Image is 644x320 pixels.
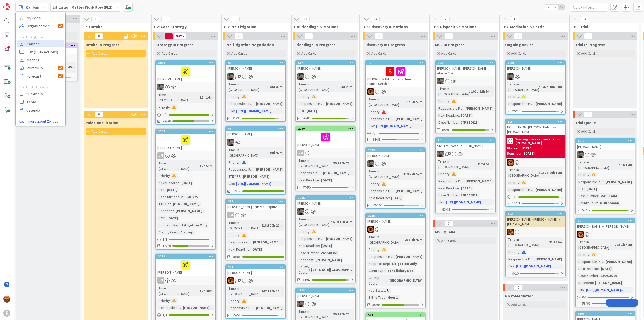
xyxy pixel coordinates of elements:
span: : [539,170,540,175]
span: P4: Pleadings & Motions [294,24,353,29]
span: Add Card... [511,51,527,56]
div: Time in [GEOGRAPHIC_DATA] [367,96,403,108]
div: Blocked: [507,146,520,151]
div: 80SIVETZ: Sivetz [PERSON_NAME] [436,138,495,149]
span: List (Bulk Actions) [26,48,63,56]
span: : [380,109,380,115]
div: 1808[PERSON_NAME] [296,288,355,299]
div: 2238 [366,214,425,218]
span: : [450,98,450,104]
img: MW [367,160,374,167]
div: 99[PERSON_NAME] v [PERSON_NAME] [576,219,635,230]
span: : [459,120,459,125]
span: : [310,94,310,99]
a: Kanban [17,40,64,47]
div: 270 [226,265,285,269]
b: Litigation Matter Workflow (FL2) [53,5,113,10]
div: 70d 43m [268,84,284,90]
div: Time in [GEOGRAPHIC_DATA] [297,81,337,92]
span: Add Card... [441,51,457,56]
div: MW [226,139,285,146]
div: 362 [436,61,495,65]
div: Time in [GEOGRAPHIC_DATA] [437,86,469,97]
span: Add Card... [371,51,387,56]
div: 1h 12m [620,162,633,168]
span: Intake In Progress [86,42,119,47]
span: : [459,113,460,118]
span: Kanban [26,40,63,48]
span: Forecast [26,72,58,80]
div: 617 [296,61,355,65]
div: [PERSON_NAME]: [PERSON_NAME] Abuse Claim [436,65,495,76]
div: 73d 5h 53m [404,99,424,105]
div: MW [296,208,355,215]
a: List (Bulk Actions) [17,48,64,55]
span: 0 [95,33,103,39]
div: TR [506,159,565,166]
a: My Zone [17,14,64,21]
span: 4 [584,111,593,117]
div: 217d 57m [476,161,494,167]
div: 105 [508,120,565,123]
div: 66 [228,127,285,130]
div: Time in [GEOGRAPHIC_DATA] [367,168,401,180]
div: [PERSON_NAME] [325,101,354,106]
div: Time in [GEOGRAPHIC_DATA] [507,81,539,92]
b: Waiting for response from [PERSON_NAME] [515,137,563,145]
div: Clio [367,123,374,129]
div: [PERSON_NAME] [255,167,284,172]
div: 1006 [506,61,565,65]
span: MSJ In Progress [435,42,465,47]
div: [PERSON_NAME] [226,131,285,137]
div: Priority [227,94,240,99]
div: JM [226,212,285,218]
span: Strategy In Progress [155,42,194,47]
span: Discovery In Progress [365,42,405,47]
span: 13 [165,33,173,39]
span: My Zone [26,14,63,22]
div: Time in [GEOGRAPHIC_DATA] [437,159,475,170]
div: 1006[PERSON_NAME] [506,61,565,72]
div: 66 [226,126,285,131]
span: 2 [441,16,450,22]
div: JM [156,152,215,159]
div: TR [226,277,285,284]
span: Add Card... [581,129,597,134]
div: 3039[PERSON_NAME] [156,61,215,82]
div: 382 [226,199,285,204]
div: [PERSON_NAME] [534,101,563,106]
span: 2x [551,5,558,10]
span: 3x [558,5,565,10]
div: TR [576,231,635,238]
div: Reminder: [507,151,522,156]
a: [URL][DOMAIN_NAME].. [446,200,483,204]
div: [PERSON_NAME] [366,152,425,159]
div: [PERSON_NAME] [506,65,565,72]
span: Kanban [26,4,39,10]
img: TR [367,226,374,233]
span: Add Card... [231,51,248,56]
div: MW [506,73,565,80]
a: Forecast [17,73,64,80]
img: TR [577,231,584,238]
div: 2238[PERSON_NAME] [366,214,425,225]
div: Select a single board [16,35,65,39]
span: 0 [95,111,103,117]
span: : [539,84,540,90]
div: 2260 [296,126,355,131]
span: 10 [301,16,310,22]
span: 0 [584,33,593,39]
span: 2 / 2 [163,112,167,117]
span: Add Card... [441,238,457,243]
div: 73 [368,61,425,65]
span: 6 [231,16,240,22]
div: 3039 [156,61,215,65]
div: 103[PERSON_NAME] ([PERSON_NAME] v [PERSON_NAME]) [506,211,565,227]
div: 4d 22h 49m [56,64,76,70]
input: Quick Filter... [570,3,608,12]
div: 80 [438,138,495,142]
div: Responsible Paralegal [297,101,324,106]
div: [PERSON_NAME] [394,116,424,122]
div: Priority [507,94,519,99]
div: Responsible Paralegal [227,167,254,172]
